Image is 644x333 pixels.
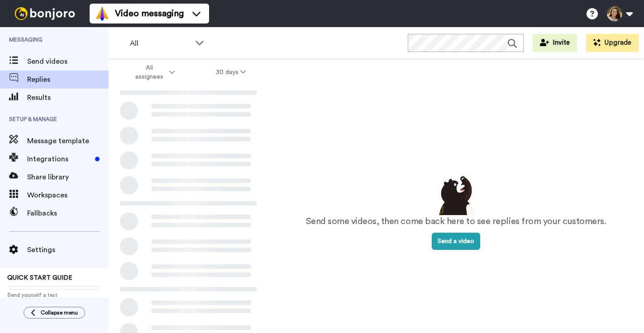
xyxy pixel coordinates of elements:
[110,60,196,85] button: All assignees
[115,7,184,20] span: Video messaging
[27,74,109,85] span: Replies
[27,56,109,67] span: Send videos
[24,307,85,319] button: Collapse menu
[95,6,110,21] img: vm-color.svg
[306,215,606,228] p: Send some videos, then come back here to see replies from your customers.
[27,92,109,103] span: Results
[7,291,101,299] span: Send yourself a test
[434,174,479,215] img: results-emptystates.png
[130,38,191,49] span: All
[27,172,109,183] span: Share library
[41,309,78,316] span: Collapse menu
[432,238,480,244] a: Send a video
[27,154,91,164] span: Integrations
[196,64,267,80] button: 30 days
[432,233,480,250] button: Send a video
[586,34,639,52] button: Upgrade
[131,63,167,81] span: All assignees
[11,7,79,20] img: bj-logo-header-white.svg
[27,190,109,201] span: Workspaces
[533,34,577,52] button: Invite
[7,275,72,281] span: QUICK START GUIDE
[27,244,109,255] span: Settings
[27,136,109,146] span: Message template
[27,208,109,219] span: Fallbacks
